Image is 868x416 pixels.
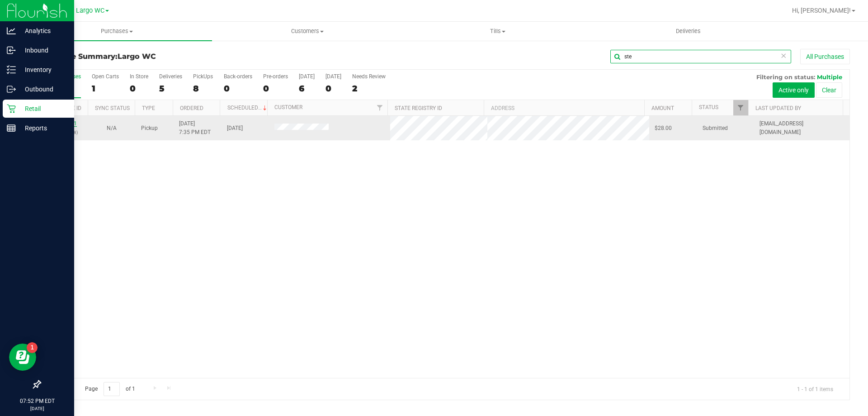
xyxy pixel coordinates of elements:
[325,73,341,80] div: [DATE]
[22,27,212,35] span: Purchases
[212,27,402,35] span: Customers
[141,124,158,133] span: Pickup
[759,120,844,137] span: [EMAIL_ADDRESS][DOMAIN_NAME]
[274,104,302,110] a: Customer
[664,27,713,35] span: Deliveries
[193,83,213,94] div: 8
[790,382,840,396] span: 1 - 1 of 1 items
[299,83,315,94] div: 6
[395,105,442,111] a: State Registry ID
[77,382,142,396] span: Page of 1
[180,105,203,111] a: Ordered
[817,73,842,81] span: Multiple
[733,100,748,115] a: Filter
[224,73,252,80] div: Back-orders
[142,105,155,111] a: Type
[16,25,70,36] p: Analytics
[104,382,120,396] input: 1
[816,82,842,98] button: Clear
[7,85,16,94] inline-svg: Outbound
[263,83,288,94] div: 0
[212,22,402,41] a: Customers
[40,53,310,61] h3: Purchase Summary:
[800,49,850,64] button: All Purchases
[159,83,182,94] div: 5
[7,46,16,55] inline-svg: Inbound
[373,100,387,115] a: Filter
[16,103,70,114] p: Retail
[655,124,672,133] span: $28.00
[299,73,315,80] div: [DATE]
[263,73,288,80] div: Pre-orders
[610,50,791,63] input: Search Purchase ID, Original ID, State Registry ID or Customer Name...
[755,105,801,111] a: Last Updated By
[52,120,77,127] a: 12001331
[130,73,148,80] div: In Store
[9,344,36,371] iframe: Resource center
[179,120,211,137] span: [DATE] 7:35 PM EDT
[352,73,386,80] div: Needs Review
[773,82,815,98] button: Active only
[27,342,38,353] iframe: Resource center unread badge
[224,83,252,94] div: 0
[92,83,119,94] div: 1
[95,105,130,111] a: Sync Status
[699,104,718,110] a: Status
[107,124,117,133] button: N/A
[402,22,593,41] a: Tills
[7,65,16,74] inline-svg: Inventory
[227,124,243,133] span: [DATE]
[16,45,70,56] p: Inbound
[792,7,851,14] span: Hi, [PERSON_NAME]!
[756,73,815,81] span: Filtering on status:
[7,26,16,35] inline-svg: Analytics
[7,104,16,113] inline-svg: Retail
[593,22,783,41] a: Deliveries
[16,64,70,75] p: Inventory
[403,27,592,35] span: Tills
[130,83,148,94] div: 0
[352,83,386,94] div: 2
[227,105,269,111] a: Scheduled
[118,52,156,61] span: Largo WC
[22,22,212,41] a: Purchases
[780,50,787,62] span: Clear
[703,124,728,133] span: Submitted
[325,83,341,94] div: 0
[4,405,70,412] p: [DATE]
[16,123,70,134] p: Reports
[107,125,117,131] span: Not Applicable
[4,397,70,405] p: 07:52 PM EDT
[651,105,674,111] a: Amount
[159,73,182,80] div: Deliveries
[484,100,644,116] th: Address
[76,7,104,14] span: Largo WC
[92,73,119,80] div: Open Carts
[193,73,213,80] div: PickUps
[16,84,70,95] p: Outbound
[7,124,16,133] inline-svg: Reports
